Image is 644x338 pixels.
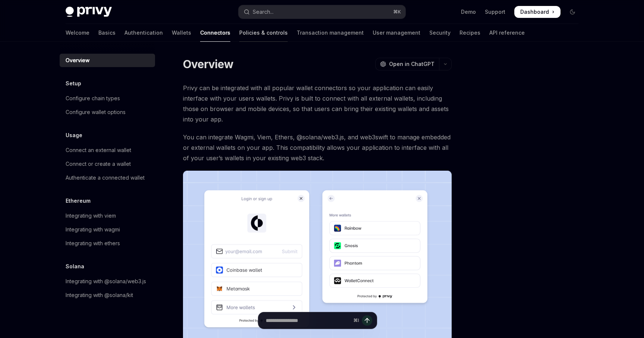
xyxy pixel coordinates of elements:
[239,24,288,42] a: Policies & controls
[66,239,120,248] div: Integrating with ethers
[60,92,155,105] a: Configure chain types
[375,58,439,70] button: Open in ChatGPT
[66,131,82,140] h5: Usage
[485,8,505,16] a: Support
[183,132,452,163] span: You can integrate Wagmi, Viem, Ethers, @solana/web3.js, and web3swift to manage embedded or exter...
[393,9,401,15] span: ⌘ K
[66,146,131,155] div: Connect an external wallet
[172,24,191,42] a: Wallets
[60,171,155,184] a: Authenticate a connected wallet
[266,312,350,329] input: Ask a question...
[373,24,420,42] a: User management
[66,79,81,88] h5: Setup
[297,24,364,42] a: Transaction management
[124,24,163,42] a: Authentication
[60,143,155,157] a: Connect an external wallet
[60,157,155,171] a: Connect or create a wallet
[66,211,116,220] div: Integrating with viem
[66,173,145,182] div: Authenticate a connected wallet
[66,277,146,286] div: Integrating with @solana/web3.js
[60,209,155,222] a: Integrating with viem
[66,159,131,168] div: Connect or create a wallet
[461,8,476,16] a: Demo
[60,54,155,67] a: Overview
[60,275,155,288] a: Integrating with @solana/web3.js
[66,225,120,234] div: Integrating with wagmi
[566,6,578,18] button: Toggle dark mode
[239,5,405,19] button: Open search
[183,57,233,71] h1: Overview
[489,24,525,42] a: API reference
[60,223,155,236] a: Integrating with wagmi
[66,94,120,103] div: Configure chain types
[183,83,452,124] span: Privy can be integrated with all popular wallet connectors so your application can easily interfa...
[60,237,155,250] a: Integrating with ethers
[66,262,84,271] h5: Solana
[200,24,230,42] a: Connectors
[429,24,451,42] a: Security
[98,24,116,42] a: Basics
[362,315,372,326] button: Send message
[60,288,155,302] a: Integrating with @solana/kit
[389,60,435,68] span: Open in ChatGPT
[253,7,274,16] div: Search...
[66,108,126,117] div: Configure wallet options
[520,8,549,16] span: Dashboard
[60,105,155,119] a: Configure wallet options
[66,196,91,205] h5: Ethereum
[514,6,561,18] a: Dashboard
[66,291,133,300] div: Integrating with @solana/kit
[66,24,89,42] a: Welcome
[460,24,480,42] a: Recipes
[66,7,112,17] img: dark logo
[66,56,89,65] div: Overview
